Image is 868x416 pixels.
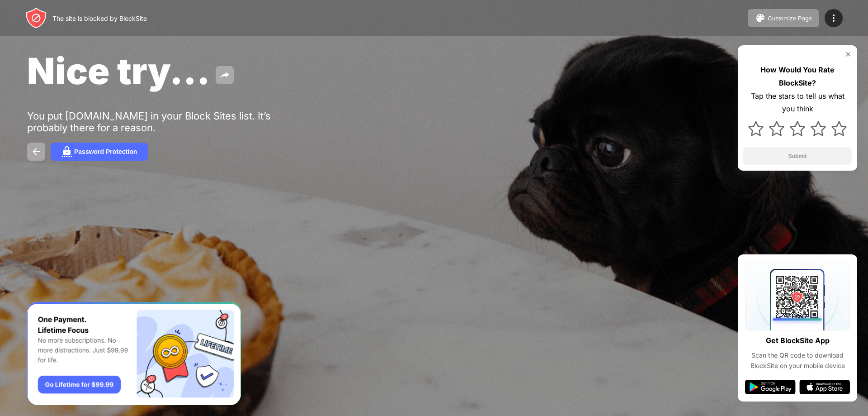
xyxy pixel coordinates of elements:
[52,14,147,22] div: The site is blocked by BlockSite
[61,146,72,157] img: password.svg
[748,121,764,136] img: star.svg
[790,121,805,136] img: star.svg
[766,334,830,347] div: Get BlockSite App
[844,51,852,58] img: rate-us-close.svg
[31,146,42,157] img: back.svg
[51,143,148,161] button: Password Protection
[74,148,137,155] div: Password Protection
[219,70,230,81] img: share.svg
[25,7,47,29] img: header-logo.svg
[745,350,850,371] div: Scan the QR code to download BlockSite on your mobile device
[27,49,210,93] span: Nice try...
[768,15,812,22] div: Customize Page
[745,262,850,330] img: qrcode.svg
[831,121,847,136] img: star.svg
[743,147,852,165] button: Submit
[27,302,241,406] iframe: Banner
[743,90,852,116] div: Tap the stars to tell us what you think
[799,380,850,394] img: app-store.svg
[743,63,852,90] div: How Would You Rate BlockSite?
[828,13,839,24] img: menu-icon.svg
[769,121,784,136] img: star.svg
[811,121,826,136] img: star.svg
[755,13,766,24] img: pallet.svg
[748,9,819,27] button: Customize Page
[745,380,796,394] img: google-play.svg
[27,110,307,134] div: You put [DOMAIN_NAME] in your Block Sites list. It’s probably there for a reason.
